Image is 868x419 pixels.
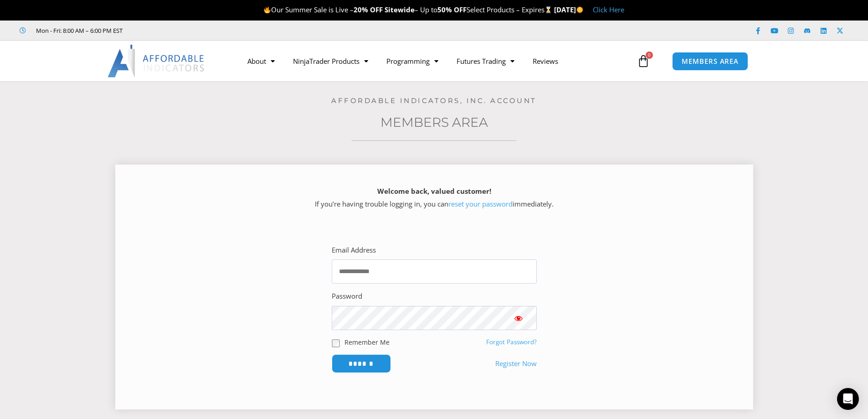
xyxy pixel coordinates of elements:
[332,290,362,303] label: Password
[34,25,123,36] span: Mon - Fri: 8:00 AM – 6:00 PM EST
[385,5,415,14] strong: Sitewide
[380,114,488,130] a: Members Area
[108,45,205,78] img: LogoAI | Affordable Indicators – NinjaTrader
[524,51,567,72] a: Reviews
[448,199,513,208] a: reset your password
[593,5,624,14] a: Click Here
[486,338,537,346] a: Forgot Password?
[377,51,447,72] a: Programming
[500,306,537,330] button: Show password
[837,388,859,410] div: Open Intercom Messenger
[344,337,390,347] label: Remember Me
[238,51,635,72] nav: Menu
[238,51,284,72] a: About
[672,52,748,71] a: MEMBERS AREA
[135,26,272,35] iframe: Customer reviews powered by Trustpilot
[377,186,491,196] strong: Welcome back, valued customer!
[263,5,554,14] span: Our Summer Sale is Live – – Up to Select Products – Expires
[554,5,584,14] strong: [DATE]
[354,5,383,14] strong: 20% OFF
[576,6,583,13] img: 🌞
[131,185,737,211] p: If you’re having trouble logging in, you can immediately.
[264,6,271,13] img: 🔥
[495,357,537,370] a: Register Now
[646,52,653,59] span: 0
[682,58,739,65] span: MEMBERS AREA
[545,6,552,13] img: ⌛
[284,51,377,72] a: NinjaTrader Products
[331,96,537,105] a: Affordable Indicators, Inc. Account
[447,51,524,72] a: Futures Trading
[332,244,376,257] label: Email Address
[437,5,467,14] strong: 50% OFF
[623,48,663,74] a: 0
